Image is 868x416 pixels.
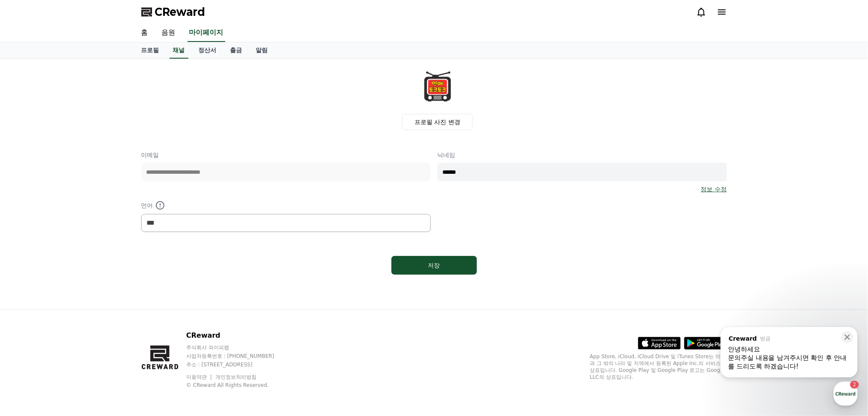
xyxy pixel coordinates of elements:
a: 이용약관 [186,374,213,380]
a: 출금 [224,42,249,59]
p: 사업자등록번호 : [PHONE_NUMBER] [186,353,291,360]
button: 저장 [391,256,477,275]
p: 언어 [141,200,431,211]
span: 홈 [27,284,32,291]
a: 홈 [3,271,57,293]
a: 프로필 [134,42,166,59]
p: 주소 : [STREET_ADDRESS] [186,361,291,368]
p: 닉네임 [438,151,727,159]
span: 대화 [78,285,89,291]
a: 마이페이지 [188,24,225,42]
p: CReward [186,330,291,341]
label: 프로필 사진 변경 [402,114,473,130]
p: 이메일 [141,151,431,159]
a: 알림 [249,42,275,59]
span: CReward [155,5,206,19]
span: 설정 [132,284,143,291]
a: 개인정보처리방침 [215,374,257,380]
a: 홈 [134,24,155,42]
img: profile_image [417,66,458,107]
p: App Store, iCloud, iCloud Drive 및 iTunes Store는 미국과 그 밖의 나라 및 지역에서 등록된 Apple Inc.의 서비스 상표입니다. Goo... [590,353,727,380]
a: 정보 수정 [701,185,727,193]
span: 2 [87,271,90,278]
p: 주식회사 와이피랩 [186,344,291,351]
a: CReward [141,5,206,19]
p: © CReward All Rights Reserved. [186,382,291,389]
div: 저장 [409,261,460,270]
a: 정산서 [192,42,224,59]
a: 음원 [155,24,182,42]
a: 채널 [170,42,188,59]
a: 설정 [110,271,164,293]
a: 2대화 [57,271,110,293]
